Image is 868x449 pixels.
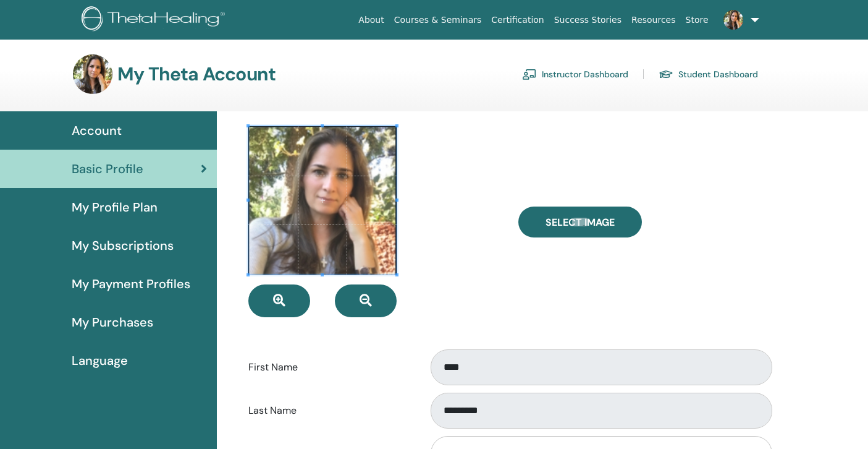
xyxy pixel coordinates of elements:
a: Student Dashboard [659,64,758,84]
img: default.jpg [723,10,743,30]
span: My Subscriptions [72,236,174,255]
a: Courses & Seminars [389,9,487,32]
label: First Name [239,356,419,379]
a: Store [681,9,714,32]
img: graduation-cap.svg [659,69,673,80]
span: Basic Profile [72,160,143,178]
span: My Purchases [72,313,153,331]
span: Language [72,351,128,370]
a: About [353,9,389,32]
span: My Payment Profiles [72,275,190,293]
img: chalkboard-teacher.svg [522,69,537,80]
label: Last Name [239,399,419,422]
a: Resources [626,9,681,32]
input: Select Image [572,218,588,226]
a: Certification [486,9,549,32]
a: Success Stories [549,9,626,32]
a: Instructor Dashboard [522,64,628,84]
span: My Profile Plan [72,198,158,216]
img: logo.png [82,6,229,34]
span: Select Image [546,216,615,229]
img: default.jpg [73,54,112,94]
span: Account [72,121,122,140]
h3: My Theta Account [117,63,276,85]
